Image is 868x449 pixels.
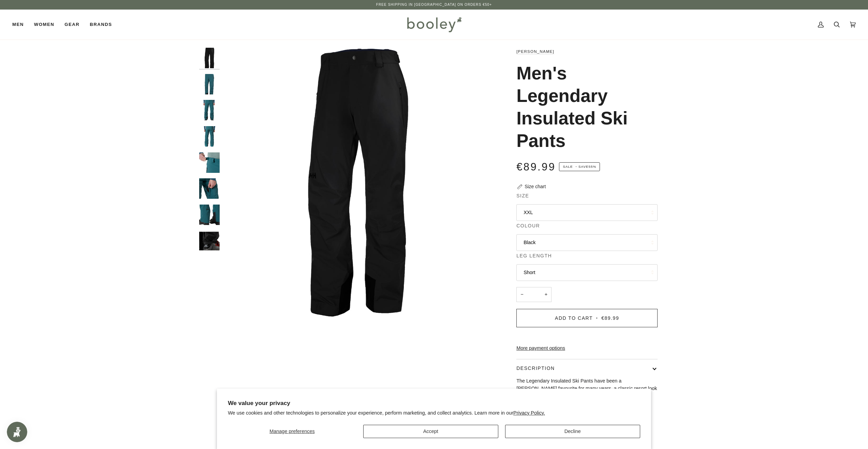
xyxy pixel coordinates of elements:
[516,287,551,302] input: Quantity
[516,62,652,152] h1: Men's Legendary Insulated Ski Pants
[269,429,314,434] span: Manage preferences
[513,410,545,416] a: Privacy Policy.
[516,345,658,352] a: More payment options
[516,49,554,54] a: [PERSON_NAME]
[505,425,640,438] button: Decline
[199,48,220,68] img: Helly Hansen Men's Legendary Insulated Pants Black - Booley Galway
[516,192,529,199] span: Size
[12,10,29,40] a: Men
[555,315,593,321] span: Add to Cart
[601,315,619,321] span: €89.99
[559,162,600,171] span: Save
[516,359,658,377] button: Description
[376,2,492,8] p: Free Shipping in [GEOGRAPHIC_DATA] on Orders €50+
[228,410,640,416] p: We use cookies and other technologies to personalize your experience, perform marketing, and coll...
[34,21,54,28] span: Women
[228,400,640,407] h2: We value your privacy
[199,205,220,225] img: Helly Hansen Men's Legendary Insulated Pants - Booley Galway
[199,178,220,199] img: Helly Hansen Men's Legendary Insulated Pants - Booley Galway
[541,287,551,302] button: +
[7,422,27,442] iframe: Button to open loyalty program pop-up
[363,425,498,438] button: Accept
[223,48,493,317] img: Helly Hansen Men&#39;s Legendary Insulated Pants Black - Booley Galway
[516,204,658,221] button: XXL
[594,315,599,321] span: •
[516,377,658,400] p: The Legendary Insulated Ski Pants have been a [PERSON_NAME] favourite for many years, a classic r...
[199,152,220,173] img: Helly Hansen Men's Legendary Insulated Pants - Booley Galway
[516,161,556,173] span: €89.99
[12,21,24,28] span: Men
[589,165,597,168] span: 55%
[404,15,464,34] img: Booley
[199,74,220,94] img: Helly Hansen Men's Legendary Insulated Pants Dark Creek - Booley Galway
[64,21,79,28] span: Gear
[516,222,540,229] span: Colour
[525,183,546,190] div: Size chart
[199,231,220,251] img: Helly Hansen Men's Legendary Insulated Pants - Booley Galway
[563,165,573,168] span: Sale
[85,10,117,40] a: Brands
[199,100,220,120] img: Helly Hansen Men's Legendary Insulated Pants - Booley Galway
[90,21,112,28] span: Brands
[516,234,658,251] button: Black
[516,264,658,281] button: Short
[199,126,220,147] img: Helly Hansen Men's Legendary Insulated Pants - Booley Galway
[228,425,356,438] button: Manage preferences
[574,165,578,168] em: •
[59,10,85,40] a: Gear
[516,287,527,302] button: −
[516,309,658,327] button: Add to Cart • €89.99
[29,10,59,40] a: Women
[223,48,493,317] div: Helly Hansen Men's Legendary Insulated Pants Black - Booley Galway
[516,252,552,259] span: Leg Length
